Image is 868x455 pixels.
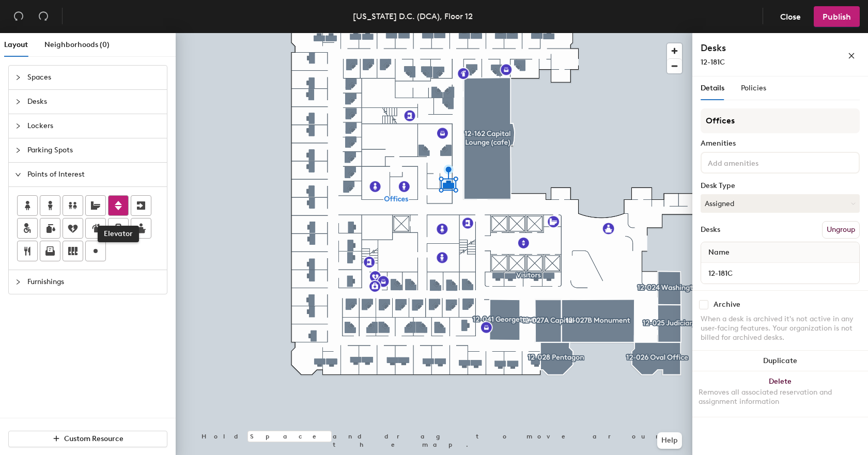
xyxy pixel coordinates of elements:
[27,270,161,294] span: Furnishings
[848,52,855,59] span: close
[780,12,801,22] span: Close
[714,301,740,309] div: Archive
[15,99,21,105] span: collapsed
[4,40,28,49] span: Layout
[814,6,860,27] button: Publish
[701,226,720,234] div: Desks
[699,388,862,406] div: Removes all associated reservation and assignment information
[692,371,868,417] button: DeleteRemoves all associated reservation and assignment information
[703,243,735,262] span: Name
[64,434,123,443] span: Custom Resource
[701,41,814,55] h4: Desks
[27,66,161,89] span: Spaces
[15,74,21,81] span: collapsed
[823,12,851,22] span: Publish
[27,90,161,114] span: Desks
[822,221,860,239] button: Ungroup
[8,431,167,447] button: Custom Resource
[706,156,799,168] input: Add amenities
[108,195,129,216] button: Elevator
[701,194,860,213] button: Assigned
[44,40,110,49] span: Neighborhoods (0)
[13,11,24,21] span: undo
[15,147,21,153] span: collapsed
[701,84,724,92] span: Details
[27,114,161,138] span: Lockers
[692,351,868,371] button: Duplicate
[701,315,860,342] div: When a desk is archived it's not active in any user-facing features. Your organization is not bil...
[353,10,473,23] div: [US_STATE] D.C. (DCA), Floor 12
[701,58,725,67] span: 12-181C
[27,138,161,162] span: Parking Spots
[27,163,161,186] span: Points of Interest
[8,6,29,27] button: Undo (⌘ + Z)
[771,6,810,27] button: Close
[701,139,860,148] div: Amenities
[33,6,54,27] button: Redo (⌘ + ⇧ + Z)
[657,432,682,449] button: Help
[15,279,21,285] span: collapsed
[15,123,21,129] span: collapsed
[741,84,766,92] span: Policies
[703,266,857,280] input: Unnamed desk
[701,182,860,190] div: Desk Type
[15,171,21,178] span: expanded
